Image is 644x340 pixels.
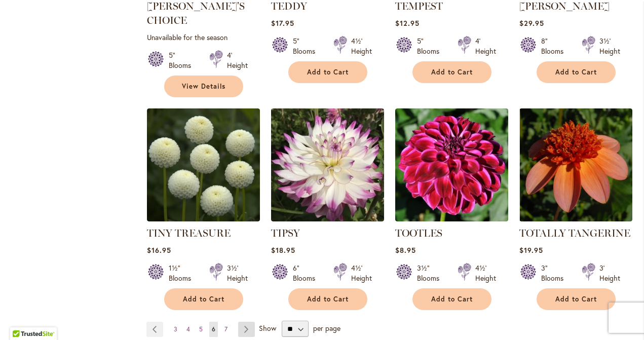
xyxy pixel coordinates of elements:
[599,36,620,56] div: 3½' Height
[199,325,203,333] span: 5
[183,295,224,304] span: Add to Cart
[227,263,248,283] div: 3½' Height
[147,227,231,239] a: TINY TREASURE
[147,245,171,255] span: $16.95
[171,322,180,337] a: 3
[351,263,372,283] div: 4½' Height
[555,68,597,77] span: Add to Cart
[537,61,616,83] button: Add to Cart
[222,322,230,337] a: 7
[307,68,349,77] span: Add to Cart
[169,50,197,70] div: 5" Blooms
[431,68,473,77] span: Add to Cart
[351,36,372,56] div: 4½' Height
[8,304,36,332] iframe: Launch Accessibility Center
[164,75,243,97] a: View Details
[431,295,473,304] span: Add to Cart
[475,36,496,56] div: 4' Height
[212,325,215,333] span: 6
[271,227,300,239] a: TIPSY
[519,227,630,239] a: TOTALLY TANGERINE
[271,214,384,223] a: TIPSY
[395,214,508,223] a: Tootles
[169,263,197,283] div: 1½" Blooms
[307,295,349,304] span: Add to Cart
[293,36,321,56] div: 5" Blooms
[227,50,248,70] div: 4' Height
[519,108,632,221] img: TOTALLY TANGERINE
[417,263,445,283] div: 3½" Blooms
[519,245,543,255] span: $19.95
[599,263,620,283] div: 3' Height
[271,108,384,221] img: TIPSY
[288,61,367,83] button: Add to Cart
[147,108,260,221] img: TINY TREASURE
[395,108,508,221] img: Tootles
[147,32,260,42] p: Unavailable for the season
[412,288,491,310] button: Add to Cart
[288,288,367,310] button: Add to Cart
[147,214,260,223] a: TINY TREASURE
[475,263,496,283] div: 4½' Height
[537,288,616,310] button: Add to Cart
[395,227,442,239] a: TOOTLES
[519,214,632,223] a: TOTALLY TANGERINE
[271,245,295,255] span: $18.95
[174,325,177,333] span: 3
[224,325,228,333] span: 7
[197,322,205,337] a: 5
[313,323,340,333] span: per page
[541,263,570,283] div: 3" Blooms
[417,36,445,56] div: 5" Blooms
[519,18,544,28] span: $29.95
[395,18,420,28] span: $12.95
[259,323,276,333] span: Show
[293,263,321,283] div: 6" Blooms
[555,295,597,304] span: Add to Cart
[271,18,294,28] span: $17.95
[186,325,190,333] span: 4
[164,288,243,310] button: Add to Cart
[412,61,491,83] button: Add to Cart
[184,322,193,337] a: 4
[395,245,416,255] span: $8.95
[541,36,570,56] div: 8" Blooms
[182,82,225,91] span: View Details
